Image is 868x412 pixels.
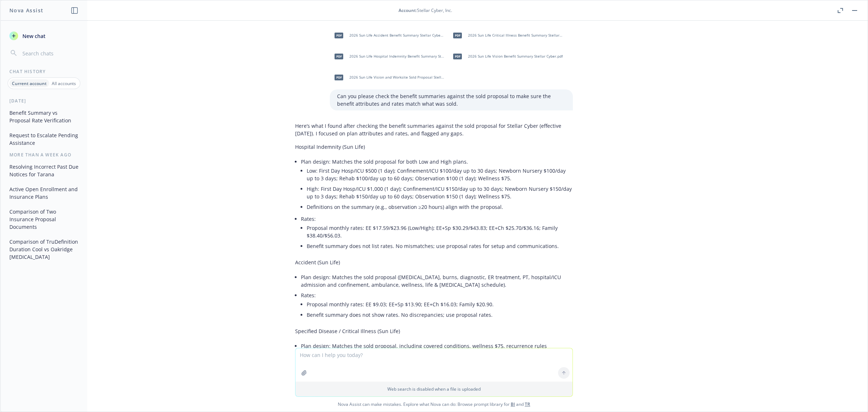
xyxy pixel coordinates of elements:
li: Definitions on the summary (e.g., observation ≥20 hours) align with the proposal. [307,202,573,212]
span: New chat [21,32,46,40]
div: Chat History [1,68,87,75]
p: Accident (Sun Life) [295,258,573,266]
span: pdf [335,33,343,38]
span: 2026 Sun Life Hospital Indemnity Benefit Summary Stellar Cyber.pdf [349,54,444,59]
span: Nova Assist can make mistakes. Explore what Nova can do: Browse prompt library for and [3,397,865,412]
div: pdf2026 Sun Life Vision and Worksite Sold Proposal Stellar Cyber (2).pdf [330,68,446,87]
li: Benefit summary does not list rates. No mismatches; use proposal rates for setup and communications. [307,241,573,251]
p: Specified Disease / Critical Illness (Sun Life) [295,327,573,335]
div: pdf2026 Sun Life Critical Illness Benefit Summary Stellar Cyber.pdf [448,26,564,45]
span: 2026 Sun Life Vision and Worksite Sold Proposal Stellar Cyber (2).pdf [349,75,444,80]
li: Rates: [301,214,573,253]
span: pdf [335,75,343,80]
div: [DATE] [1,98,87,104]
div: pdf2026 Sun Life Hospital Indemnity Benefit Summary Stellar Cyber.pdf [330,47,446,66]
span: Account [399,7,416,13]
a: BI [511,401,515,407]
span: 2026 Sun Life Accident Benefit Summary Stellar Cyber.pdf [349,33,444,38]
div: pdf2026 Sun Life Accident Benefit Summary Stellar Cyber.pdf [330,26,446,45]
button: Comparison of Two Insurance Proposal Documents [7,206,81,233]
li: Benefit summary does not show rates. No discrepancies; use proposal rates. [307,310,573,320]
span: 2026 Sun Life Critical Illness Benefit Summary Stellar Cyber.pdf [468,33,563,38]
li: Proposal monthly rates: EE $9.03; EE+Sp $13.90; EE+Ch $16.03; Family $20.90. [307,299,573,310]
li: Plan design: Matches the sold proposal for both Low and High plans. [301,156,573,214]
button: Comparison of TruDefinition Duration Cool vs Oakridge [MEDICAL_DATA] [7,236,81,263]
input: Search chats [21,48,78,58]
li: Plan design: Matches the sold proposal ([MEDICAL_DATA], burns, diagnostic, ER treatment, PT, hosp... [301,272,573,290]
div: : Stellar Cyber, Inc. [399,7,452,13]
a: TR [525,401,530,407]
li: High: First Day Hosp/ICU $1,000 (1 day); Confinement/ICU $150/day up to 30 days; Newborn Nursery ... [307,184,573,202]
button: Active Open Enrollment and Insurance Plans [7,183,81,203]
p: All accounts [52,80,76,87]
li: Proposal monthly rates: EE $17.59/$23.96 (Low/High); EE+Sp $30.29/$43.83; EE+Ch $25.70/$36.16; Fa... [307,223,573,241]
span: pdf [453,54,462,59]
li: Low: First Day Hosp/ICU $500 (1 day); Confinement/ICU $100/day up to 30 days; Newborn Nursery $10... [307,165,573,184]
span: pdf [335,54,343,59]
div: pdf2026 Sun Life Vision Benefit Summary Stellar Cyber.pdf [448,47,564,66]
div: More than a week ago [1,152,87,158]
p: Current account [12,80,47,87]
p: Can you please check the benefit summaries against the sold proposal to make sure the benefit att... [337,92,566,108]
button: Benefit Summary vs Proposal Rate Verification [7,107,81,126]
li: Plan design: Matches the sold proposal, including covered conditions, wellness $75, recurrence ru... [301,341,573,359]
li: Rates: [301,290,573,321]
p: Hospital Indemnity (Sun Life) [295,143,573,151]
p: Here’s what I found after checking the benefit summaries against the sold proposal for Stellar Cy... [295,122,573,137]
button: Request to Escalate Pending Assistance [7,129,81,149]
h1: Nova Assist [9,7,43,14]
span: pdf [453,33,462,38]
button: New chat [7,29,81,42]
span: 2026 Sun Life Vision Benefit Summary Stellar Cyber.pdf [468,54,563,59]
p: Web search is disabled when a file is uploaded [300,386,568,392]
button: Resolving Incorrect Past Due Notices for Tarana [7,161,81,180]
